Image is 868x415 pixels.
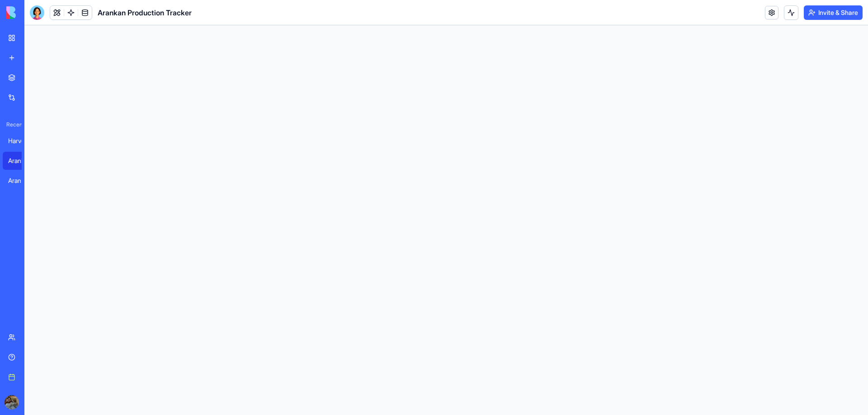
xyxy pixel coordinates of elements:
span: Recent [3,121,22,128]
span: Arankan Production Tracker [98,7,192,18]
div: Harvest Health Financial Forecasting [8,136,33,145]
a: Aran Therapeutics – Cannabis Sales Forecasting [3,172,39,190]
div: Aran Therapeutics – Cannabis Sales Forecasting [8,176,33,185]
img: ACg8ocLckqTCADZMVyP0izQdSwexkWcE6v8a1AEXwgvbafi3xFy3vSx8=s96-c [5,395,19,410]
button: Invite & Share [804,5,863,20]
img: logo [6,6,62,19]
a: Arankan Production Tracker [3,152,39,170]
a: Harvest Health Financial Forecasting [3,132,39,150]
div: Arankan Production Tracker [8,156,33,165]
